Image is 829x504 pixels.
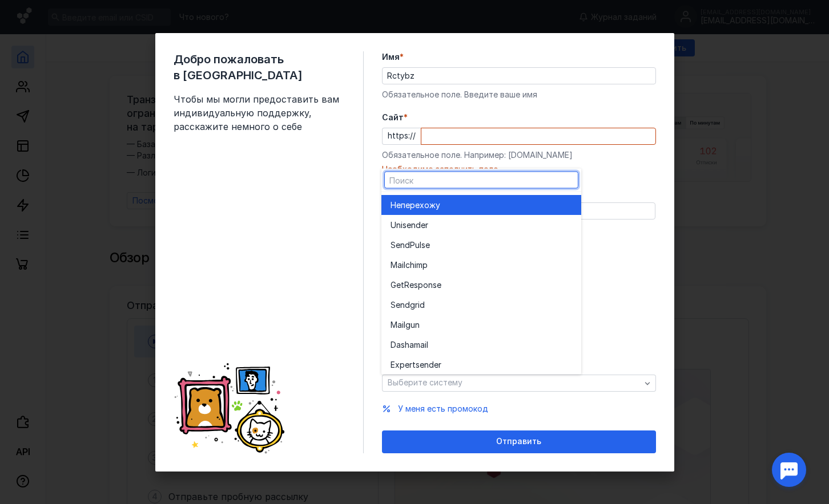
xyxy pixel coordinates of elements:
button: Dashamail [381,335,581,355]
span: SendPuls [391,239,425,250]
span: p [422,259,428,270]
span: Unisende [391,219,425,230]
span: id [418,299,425,310]
span: перехожу [401,199,440,210]
button: Отправить [382,430,656,453]
button: Unisender [381,215,581,235]
span: Имя [382,51,400,63]
div: Необходимо заполнить поле [382,164,656,175]
span: Dashamai [391,339,426,350]
span: Sendgr [391,299,418,310]
span: Cайт [382,112,404,123]
button: Выберите систему [382,375,656,392]
button: Sendgrid [381,295,581,315]
span: etResponse [396,279,441,290]
div: Обязательное поле. Например: [DOMAIN_NAME] [382,149,656,161]
button: SendPulse [381,235,581,255]
button: GetResponse [381,275,581,295]
button: У меня есть промокод [398,403,488,414]
span: Mail [391,319,405,330]
span: Mailchim [391,259,422,270]
span: e [425,239,430,250]
span: Отправить [496,437,541,446]
div: Обязательное поле. Введите ваше имя [382,89,656,100]
span: G [391,279,396,290]
button: Неперехожу [381,195,581,215]
span: Чтобы мы могли предоставить вам индивидуальную поддержку, расскажите немного о себе [174,92,345,133]
span: Добро пожаловать в [GEOGRAPHIC_DATA] [174,51,345,83]
span: У меня есть промокод [398,404,488,413]
button: Mailgun [381,315,581,335]
span: Ex [391,359,400,370]
span: l [426,339,428,350]
span: Выберите систему [388,377,462,387]
button: Mailchimp [381,255,581,275]
input: Поиск [385,172,578,188]
span: gun [405,319,420,330]
div: grid [381,192,581,375]
button: Expertsender [381,355,581,375]
span: Не [391,199,401,210]
span: r [425,219,428,230]
span: pertsender [400,359,441,370]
